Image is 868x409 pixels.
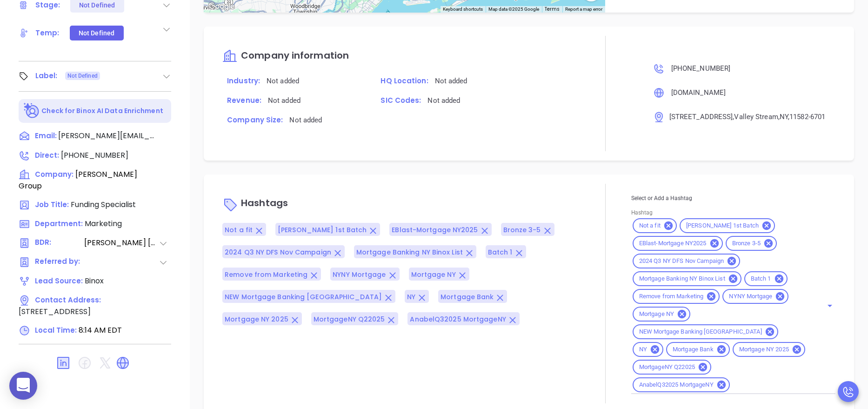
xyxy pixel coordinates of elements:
span: Local Time: [35,325,77,335]
span: NEW Mortgage Banking [GEOGRAPHIC_DATA] [634,328,768,336]
span: [PERSON_NAME] 1st Batch [681,222,764,230]
div: NYNY Mortgage [722,289,788,304]
p: Select or Add a Hashtag [631,193,835,203]
span: NEW Mortgage Banking [GEOGRAPHIC_DATA] [225,292,382,302]
span: AnabelQ32025 MortgageNY [410,315,506,324]
div: Mortgage NY [633,307,690,322]
span: Remove from Marketing [225,270,307,279]
div: Mortgage NY 2025 [733,342,805,357]
p: Check for Binox AI Data Enrichment [41,106,163,116]
div: [PERSON_NAME] 1st Batch [680,218,775,233]
span: , Valley Stream [733,113,778,121]
span: NY [634,346,653,354]
span: Map data ©2025 Google [488,7,539,12]
span: [PERSON_NAME] [PERSON_NAME] [84,237,159,249]
div: Bronze 3-5 [726,236,777,251]
span: Lead Source: [35,276,83,286]
span: Remove from Marketing [634,293,709,301]
span: Mortgage NY [634,310,680,318]
span: [PHONE_NUMBER] [61,150,128,161]
span: Company Size: [227,115,283,125]
span: [PERSON_NAME] 1st Batch [278,225,367,235]
span: Industry: [227,76,260,86]
span: Funding Specialist [71,199,136,210]
a: Report a map error [565,7,602,12]
button: Open [823,299,836,312]
span: Email: [35,130,57,142]
span: MortgageNY Q22025 [314,315,385,324]
span: 2024 Q3 NY DFS Nov Campaign [634,257,730,265]
span: Batch 1 [745,275,777,283]
span: Not added [267,77,299,85]
div: Mortgage Bank [666,342,730,357]
div: NY [633,342,663,357]
a: Terms [545,6,560,13]
div: Temp: [35,26,60,40]
span: Mortgage NY 2025 [225,315,288,324]
div: Label: [35,69,58,83]
span: EBlast-Mortgage NY2025 [634,240,712,248]
label: Hashtag [631,210,653,216]
span: Not added [435,77,467,85]
div: Batch 1 [744,271,788,286]
a: Company information [222,51,349,61]
span: Marketing [85,218,122,229]
div: AnabelQ32025 MortgageNY [633,377,730,392]
span: , 11582-6701 [788,113,825,121]
span: Not a fit [634,222,666,230]
img: Google [206,0,237,13]
span: MortgageNY Q22025 [634,363,701,371]
span: NY [407,292,415,302]
span: , NY [778,113,788,121]
span: Bronze 3-5 [503,225,541,235]
span: NYNY Mortgage [333,270,386,279]
span: EBlast-Mortgage NY2025 [392,225,478,235]
span: 2024 Q3 NY DFS Nov Campaign [225,248,331,257]
div: Remove from Marketing [633,289,720,304]
span: [STREET_ADDRESS] [19,306,91,317]
span: [PHONE_NUMBER] [671,64,730,73]
span: HQ Location: [381,76,428,86]
div: MortgageNY Q22025 [633,360,711,375]
span: Department: [35,219,83,228]
button: Keyboard shortcuts [443,6,483,13]
span: Mortgage Banking NY Binox List [356,248,463,257]
div: EBlast-Mortgage NY2025 [633,236,723,251]
span: Company information [241,49,349,62]
span: NYNY Mortgage [723,293,778,301]
span: Mortgage Bank [667,346,719,354]
div: Mortgage Banking NY Binox List [633,271,741,286]
span: Not added [427,96,460,105]
span: [DOMAIN_NAME] [671,88,726,97]
span: [STREET_ADDRESS] [669,113,733,121]
span: Binox [85,275,104,286]
span: Mortgage Bank [441,292,494,302]
span: Bronze 3-5 [727,240,766,248]
span: Not added [289,116,322,124]
span: Referred by: [35,256,83,268]
span: Contact Address: [35,295,101,305]
span: Batch 1 [488,248,513,257]
div: NEW Mortgage Banking [GEOGRAPHIC_DATA] [633,324,778,339]
span: Mortgage NY 2025 [734,346,795,354]
span: Revenue: [227,95,261,105]
span: 8:14 AM EDT [79,325,122,335]
span: SIC Codes: [381,95,421,105]
span: Mortgage Banking NY Binox List [634,275,731,283]
span: Not a fit [225,225,253,235]
span: Not Defined [67,71,98,81]
img: Ai-Enrich-DaqCidB-.svg [24,103,40,119]
span: Company: [35,169,73,179]
span: Not added [268,96,300,105]
span: Hashtags [241,197,288,210]
span: AnabelQ32025 MortgageNY [634,381,719,389]
div: Not Defined [79,26,114,40]
span: [PERSON_NAME] Group [19,169,137,191]
div: 2024 Q3 NY DFS Nov Campaign [633,254,741,268]
span: [PERSON_NAME][EMAIL_ADDRESS][DOMAIN_NAME] [58,130,156,141]
a: Open this area in Google Maps (opens a new window) [206,0,237,13]
div: Not a fit [633,218,677,233]
span: BDR: [35,237,83,249]
span: Mortgage NY [411,270,456,279]
span: Job Title: [35,200,69,209]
